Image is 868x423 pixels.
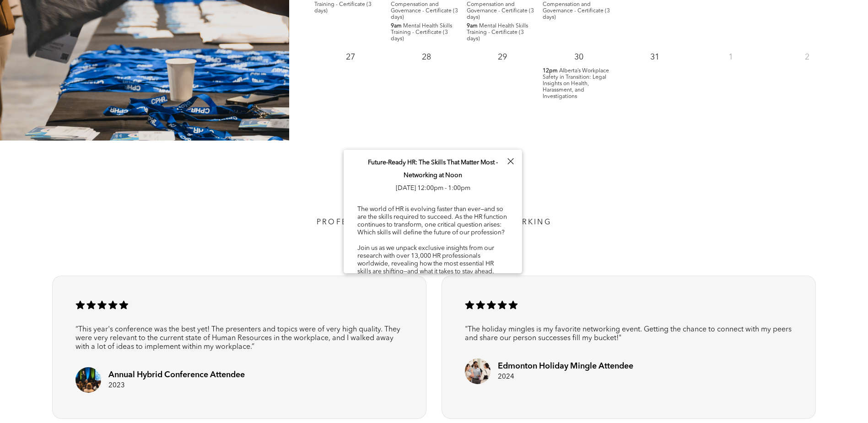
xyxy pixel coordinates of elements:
span: 9am [467,23,478,29]
span: Alberta’s Workplace Safety in Transition: Legal Insights on Health, Harassment, and Investigations [543,68,609,99]
span: 2024 [498,374,514,380]
span: Edmonton Holiday Mingle Attendee [498,362,633,370]
p: 28 [418,49,435,65]
span: Future-Ready HR: The Skills That Matter Most - Networking at Noon [368,159,498,179]
span: PROFESSIONAL DEVELOPMENT AND NETWORKING [317,219,551,226]
span: 9am [391,23,402,29]
p: 2 [799,49,815,65]
span: 12pm [543,68,558,74]
span: [DATE] 12:00pm - 1:00pm [396,185,470,191]
span: "The holiday mingles is my favorite networking event. Getting the chance to connect with my peers... [465,326,792,342]
p: 1 [722,49,739,65]
span: “This year's conference was the best yet! The presenters and topics were of very high quality. Th... [75,326,400,351]
p: 27 [342,49,359,65]
span: 2023 [108,382,125,389]
p: 29 [494,49,511,65]
span: Mental Health Skills Training - Certificate (3 days) [467,23,528,42]
p: 31 [647,49,663,65]
span: Mental Health Skills Training - Certificate (3 days) [391,23,452,42]
p: 30 [571,49,587,65]
span: Annual Hybrid Conference Attendee [108,371,245,379]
